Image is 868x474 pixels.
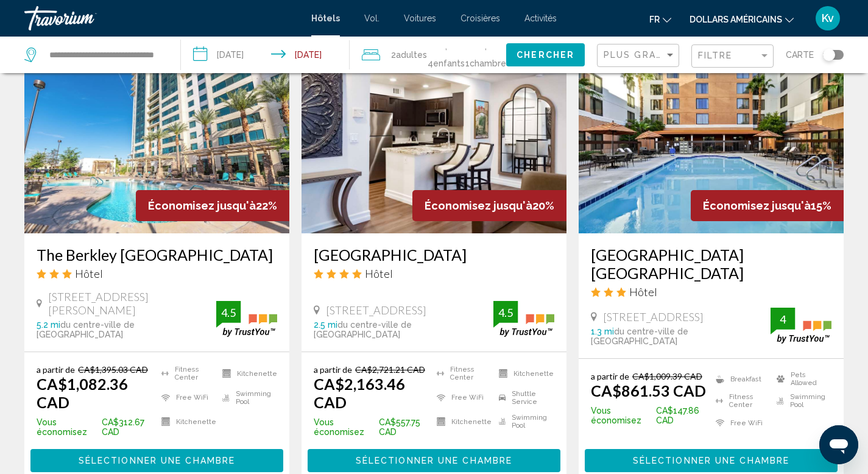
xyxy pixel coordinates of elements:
[75,267,103,280] span: Hôtel
[37,246,277,264] a: The Berkley [GEOGRAPHIC_DATA]
[649,10,671,28] button: Changer de langue
[181,37,350,73] button: Check-in date: Dec 26, 2025 Check-out date: Dec 30, 2025
[314,320,412,339] span: du centre-ville de [GEOGRAPHIC_DATA]
[155,389,216,407] li: Free WiFi
[771,308,831,344] img: trustyou-badge.svg
[37,417,155,437] p: CA$312.67 CAD
[314,267,554,280] div: 4 star Hotel
[314,364,352,375] span: a partir de
[37,375,128,411] ins: CA$1,082.36 CAD
[37,320,135,339] span: du centre-ville de [GEOGRAPHIC_DATA]
[604,51,676,61] mat-select: Sort by
[326,303,426,317] span: [STREET_ADDRESS]
[37,267,277,280] div: 3 star Hotel
[425,199,532,212] span: Économisez jusqu'à
[493,305,518,320] div: 4.5
[37,417,99,437] span: Vous économisez
[37,320,60,330] span: 5.2 mi
[690,15,782,24] font: dollars américains
[585,452,838,465] a: Sélectionner une chambre
[691,190,844,221] div: 15%
[585,449,838,472] button: Sélectionner une chambre
[355,364,425,375] del: CA$2,721.21 CAD
[364,13,379,23] a: Vol.
[48,290,216,317] span: [STREET_ADDRESS][PERSON_NAME]
[632,371,702,381] del: CA$1,009.39 CAD
[37,364,75,375] span: a partir de
[603,310,704,324] span: [STREET_ADDRESS]
[493,301,554,337] img: trustyou-badge.svg
[698,51,733,60] span: Filtre
[136,190,289,221] div: 22%
[356,456,512,466] span: Sélectionner une chambre
[314,417,431,437] p: CA$557.75 CAD
[431,364,492,383] li: Fitness Center
[314,246,554,264] a: [GEOGRAPHIC_DATA]
[396,50,427,60] span: Adultes
[79,456,235,466] span: Sélectionner une chambre
[591,406,653,425] span: Vous économisez
[431,389,492,407] li: Free WiFi
[404,13,436,23] a: Voitures
[691,44,774,69] button: Filter
[314,320,337,330] span: 2.5 mi
[493,364,554,383] li: Kitchenette
[148,199,256,212] span: Économisez jusqu'à
[460,13,500,23] a: Croisières
[690,10,794,28] button: Changer de devise
[819,425,858,464] iframe: Bouton de lancement de la fenêtre de messagerie
[308,452,560,465] a: Sélectionner une chambre
[78,364,148,375] del: CA$1,395.03 CAD
[216,301,277,337] img: trustyou-badge.svg
[771,371,831,387] li: Pets Allowed
[591,381,706,400] ins: CA$861.53 CAD
[710,371,771,387] li: Breakfast
[314,417,376,437] span: Vous économisez
[710,415,771,431] li: Free WiFi
[814,49,844,60] button: Toggle map
[771,312,795,327] div: 4
[517,51,574,60] span: Chercher
[633,456,789,466] span: Sélectionner une chambre
[24,38,289,233] img: Hotel image
[703,199,811,212] span: Économisez jusqu'à
[30,449,283,472] button: Sélectionner une chambre
[30,452,283,465] a: Sélectionner une chambre
[155,364,216,383] li: Fitness Center
[216,389,277,407] li: Swimming Pool
[433,58,465,68] span: Enfants
[649,15,660,24] font: fr
[412,190,566,221] div: 20%
[216,364,277,383] li: Kitchenette
[591,371,629,381] span: a partir de
[710,393,771,409] li: Fitness Center
[591,327,688,346] span: du centre-ville de [GEOGRAPHIC_DATA]
[302,38,566,233] img: Hotel image
[591,246,831,282] a: [GEOGRAPHIC_DATA] [GEOGRAPHIC_DATA]
[391,46,427,63] span: 2
[604,50,749,60] span: Plus grandes économies
[311,13,340,23] a: Hôtels
[579,38,844,233] img: Hotel image
[431,413,492,431] li: Kitchenette
[427,38,465,72] span: , 4
[812,5,844,31] button: Menu utilisateur
[314,375,405,411] ins: CA$2,163.46 CAD
[591,406,710,425] p: CA$147.86 CAD
[786,46,814,63] span: Carte
[524,13,557,23] a: Activités
[493,413,554,431] li: Swimming Pool
[493,389,554,407] li: Shuttle Service
[308,449,560,472] button: Sélectionner une chambre
[470,58,506,68] span: Chambre
[465,38,507,72] span: , 1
